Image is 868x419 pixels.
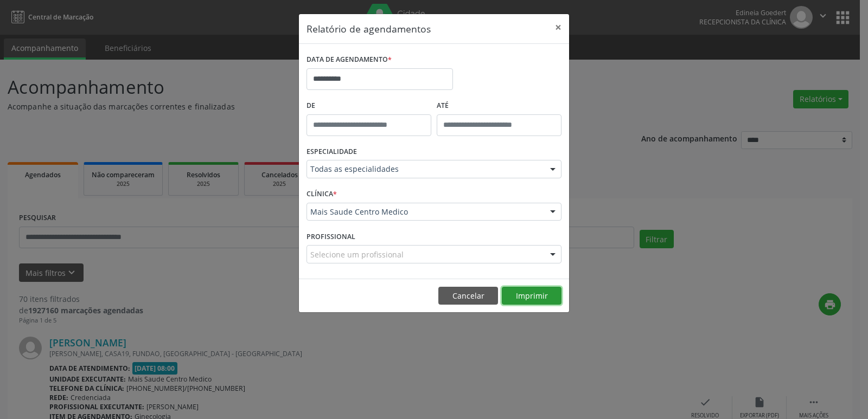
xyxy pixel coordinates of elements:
button: Imprimir [502,287,561,305]
button: Close [547,14,569,41]
label: CLÍNICA [307,186,337,203]
h5: Relatório de agendamentos [307,22,431,36]
label: ESPECIALIDADE [307,144,357,160]
label: De [307,98,431,114]
label: ATÉ [437,98,561,114]
span: Selecione um profissional [310,249,404,260]
span: Todas as especialidades [310,164,539,175]
span: Mais Saude Centro Medico [310,207,539,217]
button: Cancelar [438,287,498,305]
label: DATA DE AGENDAMENTO [307,51,392,68]
label: PROFISSIONAL [307,228,355,245]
